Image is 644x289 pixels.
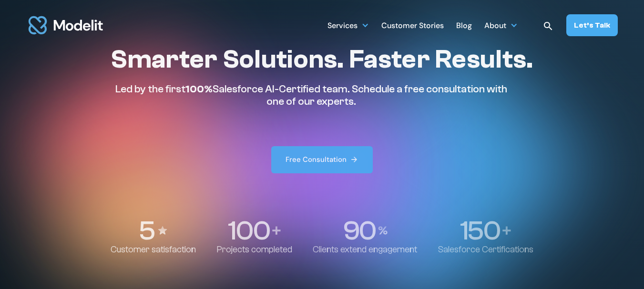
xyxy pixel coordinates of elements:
[27,10,105,40] a: home
[139,217,154,244] p: 5
[456,17,472,36] div: Blog
[456,16,472,34] a: Blog
[157,225,168,236] img: Stars
[574,20,610,30] div: Let’s Talk
[217,244,292,255] p: Projects completed
[111,44,533,75] h1: Smarter Solutions. Faster Results.
[271,146,373,173] a: Free Consultation
[381,16,444,34] a: Customer Stories
[185,83,213,95] span: 100%
[313,244,417,255] p: Clients extend engagement
[502,226,511,235] img: Plus
[566,14,618,36] a: Let’s Talk
[27,10,105,40] img: modelit logo
[327,17,358,36] div: Services
[378,226,388,235] img: Percentage
[381,17,444,36] div: Customer Stories
[228,217,269,244] p: 100
[111,83,512,108] p: Led by the first Salesforce AI-Certified team. Schedule a free consultation with one of our experts.
[350,155,358,164] img: arrow right
[327,16,369,34] div: Services
[272,226,281,235] img: Plus
[111,244,196,255] p: Customer satisfaction
[484,17,506,36] div: About
[460,217,500,244] p: 150
[286,155,347,165] div: Free Consultation
[484,16,518,34] div: About
[438,244,533,255] p: Salesforce Certifications
[343,217,375,244] p: 90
